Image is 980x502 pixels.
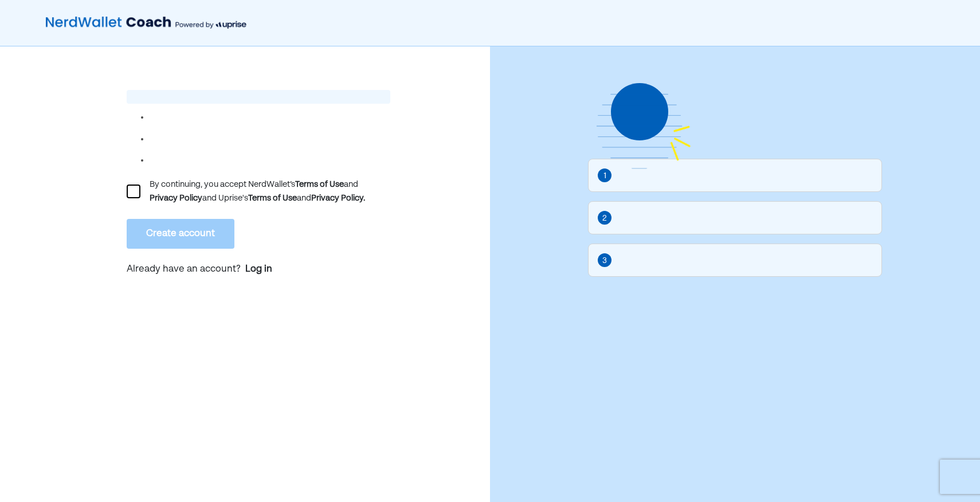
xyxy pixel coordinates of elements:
p: Already have an account? [127,262,390,277]
div: 1 [603,170,606,182]
div: 2 [602,212,607,225]
div: Privacy Policy. [311,191,365,205]
div: Terms of Use [295,178,344,191]
div: Terms of Use [248,191,297,205]
div: By continuing, you accept NerdWallet’s and and Uprise's and [150,178,390,205]
a: Log in [245,262,272,276]
button: Create account [127,219,234,249]
div: 3 [602,254,607,267]
div: Privacy Policy [150,191,202,205]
